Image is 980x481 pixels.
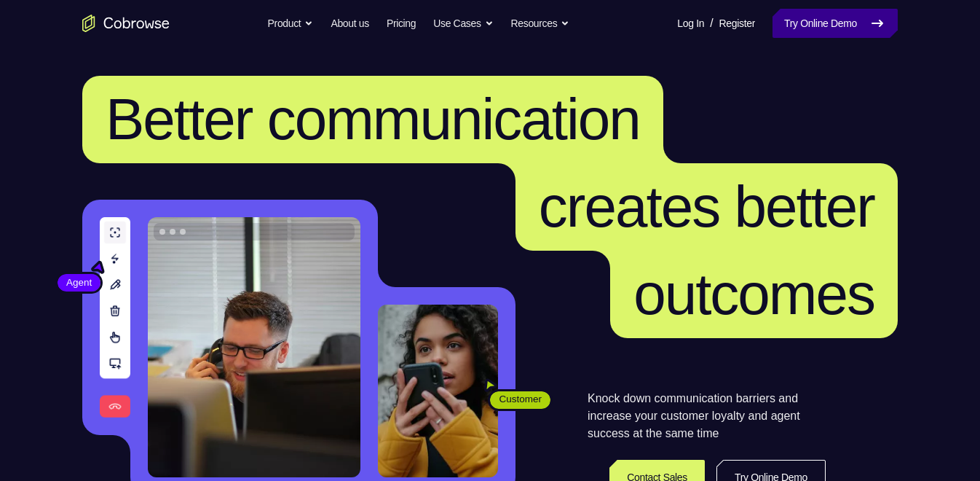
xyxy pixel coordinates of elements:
[677,9,704,38] a: Log In
[148,217,360,477] img: A customer support agent talking on the phone
[268,9,314,38] button: Product
[772,9,898,38] a: Try Online Demo
[633,262,874,326] span: outcomes
[378,305,498,477] img: A customer holding their phone
[433,9,493,38] button: Use Cases
[106,87,640,152] span: Better communication
[588,390,826,442] p: Knock down communication barriers and increase your customer loyalty and agent success at the sam...
[82,15,170,32] a: Go to the home page
[511,9,570,38] button: Resources
[539,174,874,239] span: creates better
[331,9,368,38] a: About us
[719,9,755,38] a: Register
[710,15,713,32] span: /
[387,9,416,38] a: Pricing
